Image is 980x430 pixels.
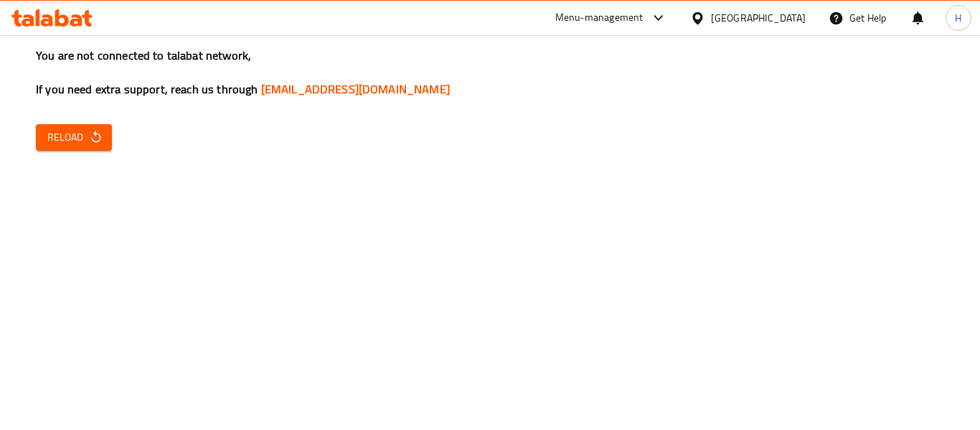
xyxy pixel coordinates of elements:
h3: You are not connected to talabat network, If you need extra support, reach us through [36,47,944,98]
span: Reload [47,128,100,146]
div: [GEOGRAPHIC_DATA] [711,10,806,26]
div: Menu-management [555,9,644,27]
a: [EMAIL_ADDRESS][DOMAIN_NAME] [261,78,450,100]
span: H [955,10,961,26]
button: Reload [36,124,112,151]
